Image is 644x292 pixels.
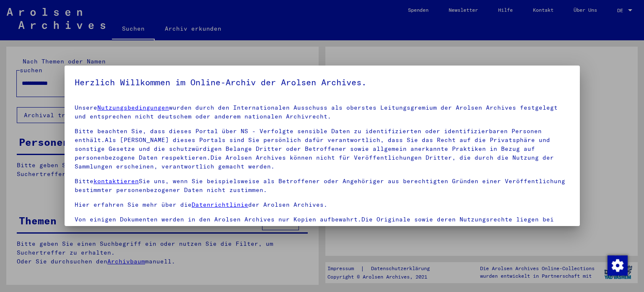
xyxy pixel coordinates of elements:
a: Datenrichtlinie [192,201,248,208]
p: Bitte Sie uns, wenn Sie beispielsweise als Betroffener oder Angehöriger aus berechtigten Gründen ... [75,177,570,195]
p: Hier erfahren Sie mehr über die der Arolsen Archives. [75,200,570,209]
a: Nutzungsbedingungen [97,104,169,111]
p: Von einigen Dokumenten werden in den Arolsen Archives nur Kopien aufbewahrt.Die Originale sowie d... [75,215,570,233]
h5: Herzlich Willkommen im Online-Archiv der Arolsen Archives. [75,76,570,89]
p: Unsere wurden durch den Internationalen Ausschuss als oberstes Leitungsgremium der Arolsen Archiv... [75,103,570,121]
p: Bitte beachten Sie, dass dieses Portal über NS - Verfolgte sensible Daten zu identifizierten oder... [75,127,570,171]
a: kontaktieren Sie uns [158,224,233,232]
a: kontaktieren [93,177,139,185]
img: Zustimmung ändern [608,255,628,276]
